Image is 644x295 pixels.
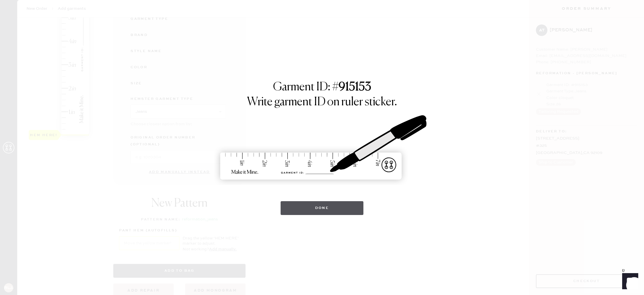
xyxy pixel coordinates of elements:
[281,201,364,215] button: Done
[617,269,641,294] iframe: Front Chat
[273,80,371,95] h1: Garment ID: #
[214,100,430,195] img: ruler-sticker-sharpie.svg
[339,81,371,93] strong: 915153
[247,95,397,109] h1: Write garment ID on ruler sticker.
